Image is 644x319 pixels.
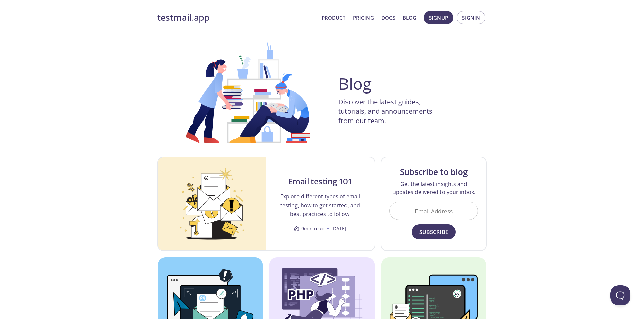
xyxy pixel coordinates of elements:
iframe: Help Scout Beacon - Open [610,285,630,305]
span: Signup [429,13,448,22]
img: Email testing 101 [158,157,266,250]
a: Email testing 101Email testing 101Explore different types of email testing, how to get started, a... [157,157,375,251]
span: Subscribe [419,227,448,237]
p: Discover the latest guides, tutorials, and announcements from our team. [338,97,447,126]
span: Signin [462,13,480,22]
a: Docs [381,13,395,22]
h1: Blog [338,76,372,92]
a: Pricing [353,13,374,22]
strong: testmail [157,11,192,23]
time: [DATE] [331,225,347,232]
a: testmail.app [157,12,316,23]
a: Product [321,13,345,22]
h3: Subscribe to blog [400,166,468,177]
p: Explore different types of email testing, how to get started, and best practices to follow. [274,192,366,218]
button: Signup [424,11,453,24]
button: Subscribe [412,224,456,239]
button: Signin [457,11,485,24]
img: BLOG-HEADER [173,42,322,143]
h2: Email testing 101 [288,176,352,187]
p: Get the latest insights and updates delivered to your inbox. [389,180,478,196]
span: 9 min read [294,225,325,232]
a: Blog [403,13,416,22]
